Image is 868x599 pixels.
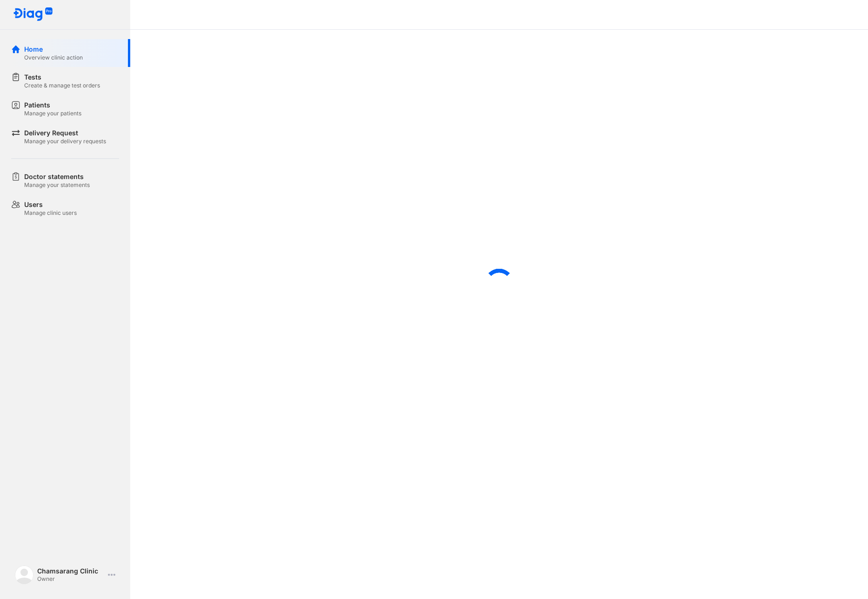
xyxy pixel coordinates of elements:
div: Delivery Request [24,128,106,138]
div: Users [24,200,77,209]
div: Chamsarang Clinic [37,567,104,575]
img: logo [15,566,33,584]
div: Manage clinic users [24,209,77,217]
div: Create & manage test orders [24,82,100,89]
div: Patients [24,100,81,110]
div: Tests [24,73,100,82]
div: Home [24,45,83,54]
div: Owner [37,575,104,583]
div: Manage your patients [24,110,81,117]
div: Manage your delivery requests [24,138,106,145]
img: logo [13,7,53,22]
div: Doctor statements [24,172,90,181]
div: Overview clinic action [24,54,83,61]
div: Manage your statements [24,181,90,189]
